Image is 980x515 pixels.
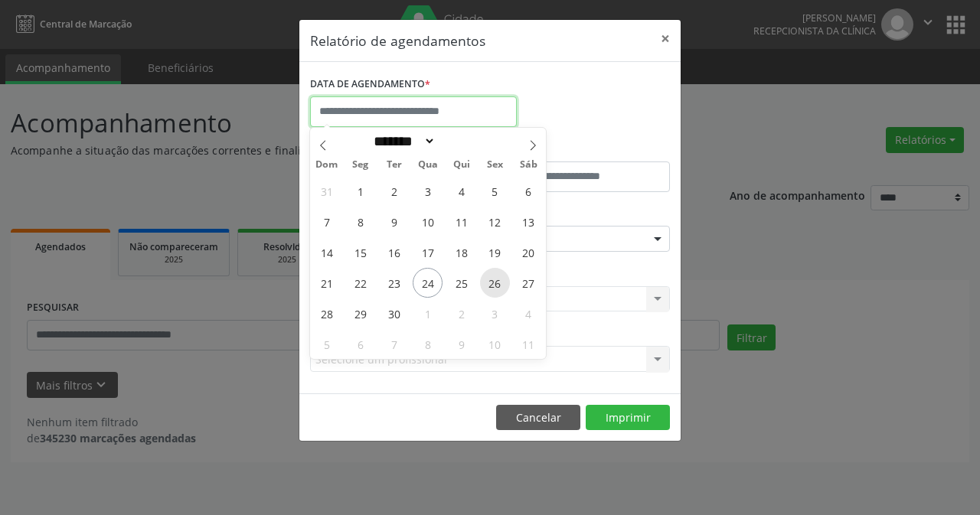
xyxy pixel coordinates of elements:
[480,329,510,359] span: Outubro 10, 2025
[512,160,546,170] span: Sáb
[480,207,510,236] span: Setembro 12, 2025
[377,160,411,170] span: Ter
[379,329,409,359] span: Outubro 7, 2025
[379,176,409,206] span: Setembro 2, 2025
[479,160,512,170] span: Sex
[312,268,341,298] span: Setembro 21, 2025
[345,176,375,206] span: Setembro 1, 2025
[496,405,580,431] button: Cancelar
[514,298,544,328] span: Outubro 4, 2025
[312,237,341,267] span: Setembro 14, 2025
[344,160,377,170] span: Seg
[413,176,443,206] span: Setembro 3, 2025
[345,298,375,328] span: Setembro 29, 2025
[514,237,544,267] span: Setembro 20, 2025
[446,329,476,359] span: Outubro 9, 2025
[413,237,443,267] span: Setembro 17, 2025
[514,329,544,359] span: Outubro 11, 2025
[345,237,375,267] span: Setembro 15, 2025
[445,160,479,170] span: Qui
[413,298,443,328] span: Outubro 1, 2025
[514,268,544,298] span: Setembro 27, 2025
[312,176,341,206] span: Agosto 31, 2025
[310,160,344,170] span: Dom
[379,207,409,236] span: Setembro 9, 2025
[480,176,510,206] span: Setembro 5, 2025
[586,405,670,431] button: Imprimir
[345,268,375,298] span: Setembro 22, 2025
[480,237,510,267] span: Setembro 19, 2025
[310,31,485,51] h5: Relatório de agendamentos
[312,329,341,359] span: Outubro 5, 2025
[411,160,445,170] span: Qua
[446,237,476,267] span: Setembro 18, 2025
[446,298,476,328] span: Outubro 2, 2025
[312,207,341,236] span: Setembro 7, 2025
[494,138,670,161] label: ATÉ
[446,176,476,206] span: Setembro 4, 2025
[514,207,544,236] span: Setembro 13, 2025
[312,298,341,328] span: Setembro 28, 2025
[413,207,443,236] span: Setembro 10, 2025
[446,268,476,298] span: Setembro 25, 2025
[345,329,375,359] span: Outubro 6, 2025
[379,237,409,267] span: Setembro 16, 2025
[514,176,544,206] span: Setembro 6, 2025
[379,268,409,298] span: Setembro 23, 2025
[413,329,443,359] span: Outubro 8, 2025
[436,133,486,149] input: Year
[413,268,443,298] span: Setembro 24, 2025
[369,133,436,149] select: Month
[480,268,510,298] span: Setembro 26, 2025
[310,73,430,96] label: DATA DE AGENDAMENTO
[650,20,681,57] button: Close
[379,298,409,328] span: Setembro 30, 2025
[446,207,476,236] span: Setembro 11, 2025
[345,207,375,236] span: Setembro 8, 2025
[480,298,510,328] span: Outubro 3, 2025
